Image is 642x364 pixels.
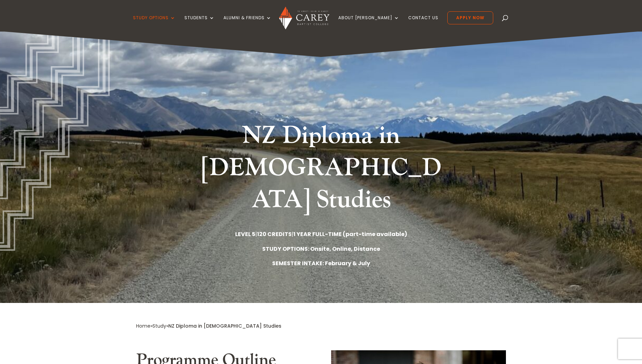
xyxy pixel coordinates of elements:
[223,15,271,32] a: Alumni & Friends
[153,322,166,329] a: Study
[447,11,493,24] a: Apply Now
[293,230,407,238] strong: 1 YEAR FULL-TIME (part-time available)
[235,230,255,238] strong: LEVEL 5
[133,15,175,32] a: Study Options
[136,230,506,239] p: | |
[136,322,150,329] a: Home
[257,230,292,238] strong: 120 CREDITS
[272,259,370,267] strong: SEMESTER INTAKE: February & July
[338,15,399,32] a: About [PERSON_NAME]
[262,245,380,253] strong: STUDY OPTIONS: Onsite, Online, Distance
[184,15,215,32] a: Students
[136,322,281,329] span: » »
[168,322,281,329] span: NZ Diploma in [DEMOGRAPHIC_DATA] Studies
[193,120,450,220] h1: NZ Diploma in [DEMOGRAPHIC_DATA] Studies
[408,15,438,32] a: Contact Us
[279,7,329,30] img: Carey Baptist College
